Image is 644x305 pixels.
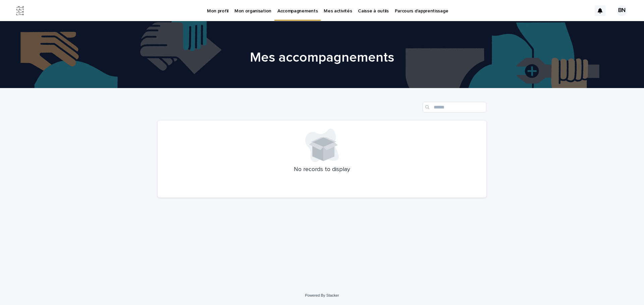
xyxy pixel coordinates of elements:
[158,50,486,66] h1: Mes accompagnements
[13,4,27,17] img: Jx8JiDZqSLW7pnA6nIo1
[305,293,339,297] a: Powered By Stacker
[616,5,627,16] div: BN
[423,102,486,112] input: Search
[166,166,478,173] p: No records to display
